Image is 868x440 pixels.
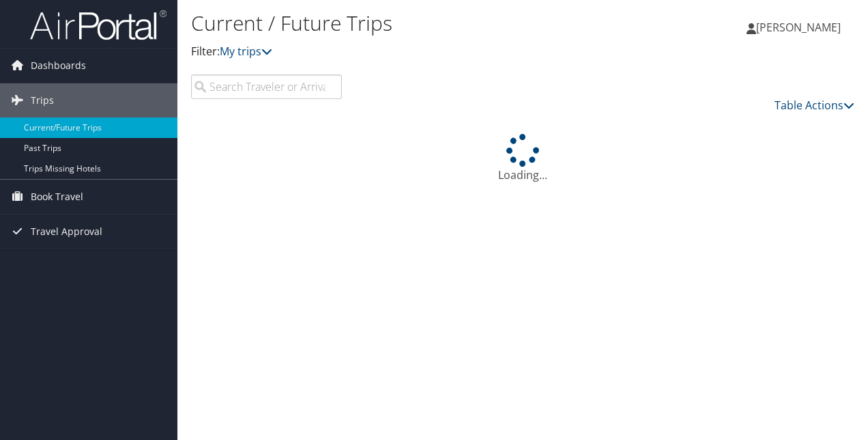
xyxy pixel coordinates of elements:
[220,44,272,59] a: My trips
[191,43,633,61] p: Filter:
[191,134,854,183] div: Loading...
[191,74,342,99] input: Search Traveler or Arrival City
[31,215,102,249] span: Travel Approval
[756,20,841,35] span: [PERSON_NAME]
[31,180,83,214] span: Book Travel
[747,7,854,48] a: [PERSON_NAME]
[31,83,54,118] span: Trips
[775,98,854,113] a: Table Actions
[31,49,86,83] span: Dashboards
[30,9,167,41] img: airportal-logo.png
[191,9,633,38] h1: Current / Future Trips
